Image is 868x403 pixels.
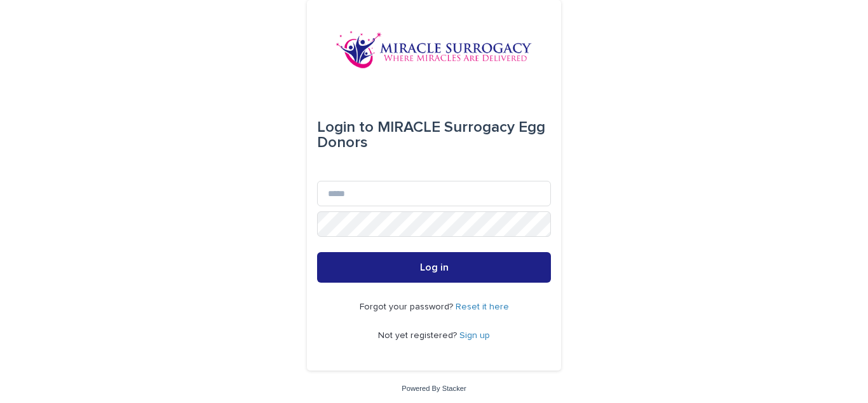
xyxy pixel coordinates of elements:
[317,110,551,160] div: MIRACLE Surrogacy Egg Donors
[317,120,374,135] span: Login to
[317,252,551,283] button: Log in
[402,385,466,392] a: Powered By Stacker
[456,302,509,311] a: Reset it here
[420,262,449,272] span: Log in
[336,31,532,69] img: OiFFDOGZQuirLhrlO1ag
[360,302,456,311] span: Forgot your password?
[378,331,459,340] span: Not yet registered?
[459,331,490,340] a: Sign up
